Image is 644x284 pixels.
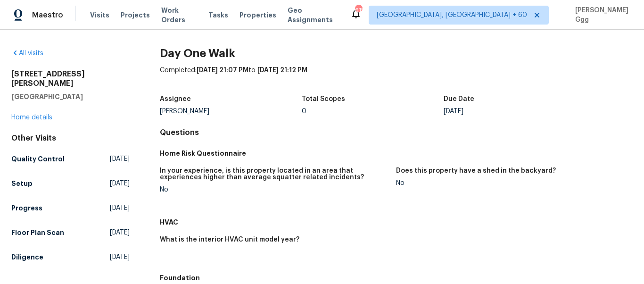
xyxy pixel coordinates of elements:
span: [DATE] [110,228,130,237]
div: No [160,186,389,193]
span: [PERSON_NAME] Ggg [571,6,630,25]
a: Quality Control[DATE] [11,150,130,167]
span: Geo Assignments [288,6,339,25]
h5: Diligence [11,252,43,262]
div: [DATE] [444,108,586,115]
h5: In your experience, is this property located in an area that experiences higher than average squa... [160,167,389,181]
h4: Questions [160,128,633,137]
a: Diligence[DATE] [11,249,130,266]
span: [DATE] [110,154,130,164]
h5: Total Scopes [302,96,345,102]
a: Setup[DATE] [11,175,130,192]
span: [DATE] 21:12 PM [257,67,307,74]
h5: Quality Control [11,154,65,164]
div: Other Visits [11,134,130,143]
h5: What is the interior HVAC unit model year? [160,236,299,243]
div: 0 [302,108,444,115]
span: Properties [239,10,276,20]
h2: Day One Walk [160,49,633,58]
span: [DATE] [110,179,130,188]
div: [PERSON_NAME] [160,108,302,115]
h5: Foundation [160,273,633,283]
a: All visits [11,50,43,57]
h5: Progress [11,203,42,213]
h5: HVAC [160,217,633,227]
span: Tasks [208,12,228,18]
a: Progress[DATE] [11,200,130,217]
h5: Does this property have a shed in the backyard? [396,167,556,174]
span: Visits [90,10,109,20]
div: 615 [355,6,362,15]
a: Home details [11,114,52,121]
div: Completed: to [160,66,633,90]
a: Floor Plan Scan[DATE] [11,224,130,241]
h2: [STREET_ADDRESS][PERSON_NAME] [11,69,130,88]
span: [DATE] [110,252,130,262]
div: No [396,180,625,186]
h5: Due Date [444,96,474,102]
span: Work Orders [161,6,197,25]
h5: Floor Plan Scan [11,228,64,237]
h5: Setup [11,179,33,188]
span: Projects [121,10,150,20]
h5: Home Risk Questionnaire [160,149,633,158]
h5: [GEOGRAPHIC_DATA] [11,92,130,101]
span: Maestro [32,10,63,20]
span: [DATE] [110,203,130,213]
h5: Assignee [160,96,191,102]
span: [GEOGRAPHIC_DATA], [GEOGRAPHIC_DATA] + 60 [377,10,527,20]
span: [DATE] 21:07 PM [197,67,248,74]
